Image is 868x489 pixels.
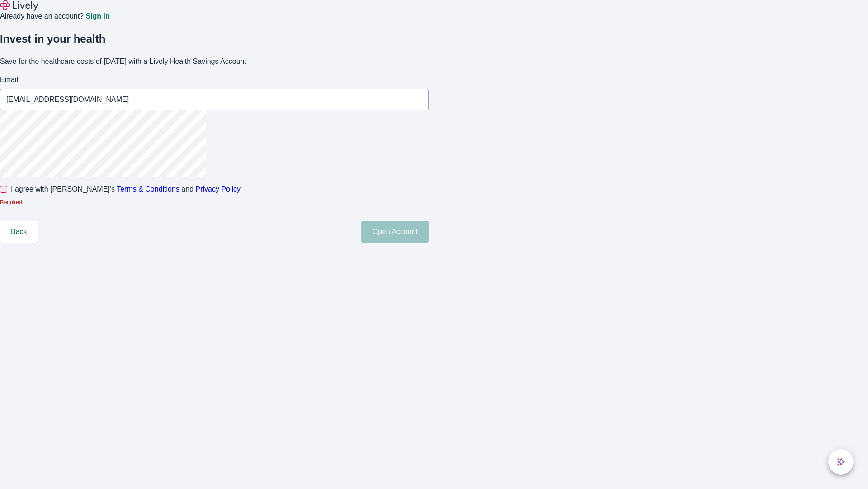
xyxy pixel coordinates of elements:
[117,185,179,193] a: Terms & Conditions
[11,184,241,195] span: I agree with [PERSON_NAME]’s and
[85,13,109,20] a: Sign in
[828,449,854,475] button: chat
[196,185,241,193] a: Privacy Policy
[836,457,845,466] svg: Lively AI Assistant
